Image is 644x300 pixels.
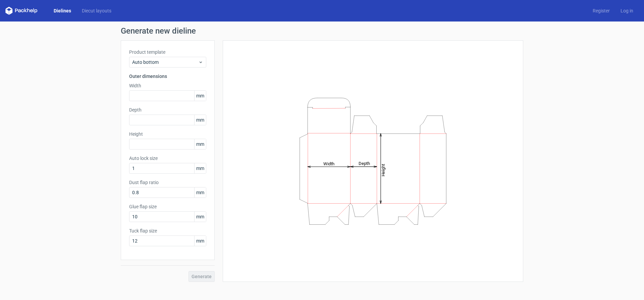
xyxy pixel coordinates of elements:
[121,27,523,35] h1: Generate new dieline
[359,161,370,166] tspan: Depth
[615,7,639,14] a: Log in
[48,7,76,14] a: Dielines
[587,7,615,14] a: Register
[129,82,206,89] label: Width
[194,212,206,222] span: mm
[194,187,206,198] span: mm
[129,131,206,137] label: Height
[129,203,206,210] label: Glue flap size
[194,91,206,101] span: mm
[194,139,206,149] span: mm
[129,227,206,234] label: Tuck flap size
[194,115,206,125] span: mm
[194,163,206,173] span: mm
[129,73,206,80] h3: Outer dimensions
[129,179,206,186] label: Dust flap ratio
[76,7,117,14] a: Diecut layouts
[129,155,206,162] label: Auto lock size
[381,164,386,176] tspan: Height
[194,236,206,246] span: mm
[129,49,206,55] label: Product template
[129,106,206,113] label: Depth
[323,161,334,166] tspan: Width
[132,59,198,66] span: Auto bottom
